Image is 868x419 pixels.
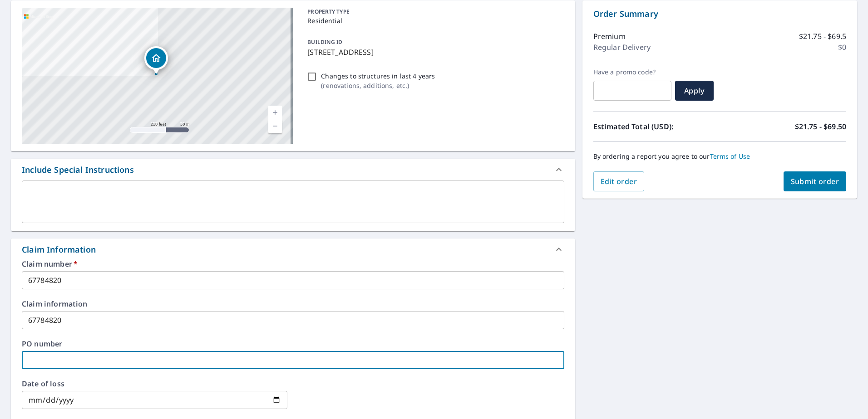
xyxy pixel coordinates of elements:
p: [STREET_ADDRESS] [307,47,560,58]
span: Submit order [791,176,839,186]
p: Premium [593,31,626,42]
p: PROPERTY TYPE [307,8,560,16]
button: Apply [675,81,714,101]
div: Dropped pin, building 1, Residential property, 31121 Via Colinas Westlake Village, CA 91362 [144,46,168,74]
div: Claim Information [22,244,96,256]
a: Terms of Use [710,152,750,161]
span: Apply [682,86,706,96]
label: Have a promo code? [593,68,671,76]
button: Submit order [784,171,847,191]
p: $0 [838,42,846,53]
p: $21.75 - $69.5 [799,31,846,42]
label: Claim information [22,300,564,307]
label: Claim number [22,260,564,268]
span: Edit order [601,176,637,186]
p: Regular Delivery [593,42,651,53]
p: $21.75 - $69.50 [795,121,846,132]
button: Edit order [593,171,645,191]
div: Include Special Instructions [11,159,575,180]
p: By ordering a report you agree to our [593,152,846,161]
a: Current Level 17, Zoom Out [268,119,282,133]
p: Estimated Total (USD): [593,121,720,132]
p: Changes to structures in last 4 years [321,71,435,81]
p: Residential [307,16,560,25]
p: ( renovations, additions, etc. ) [321,81,435,90]
div: Claim Information [11,239,575,260]
label: Date of loss [22,380,287,387]
div: Include Special Instructions [22,164,134,176]
a: Current Level 17, Zoom In [268,106,282,119]
p: BUILDING ID [307,38,342,46]
label: PO number [22,340,564,347]
p: Order Summary [593,8,846,20]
